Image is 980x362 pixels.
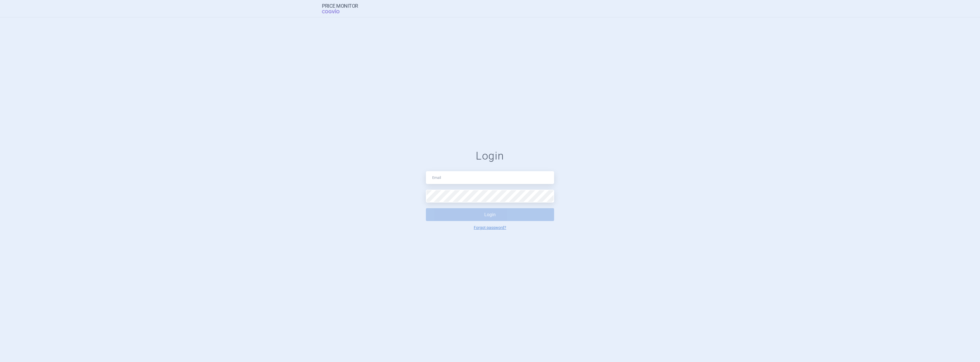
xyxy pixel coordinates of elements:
span: COGVIO [322,9,348,13]
input: Email [426,171,554,184]
button: Login [426,208,554,221]
h1: Login [426,150,554,163]
strong: Price Monitor [322,3,358,9]
a: Price MonitorCOGVIO [322,3,358,14]
a: Forgot password? [474,226,506,230]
